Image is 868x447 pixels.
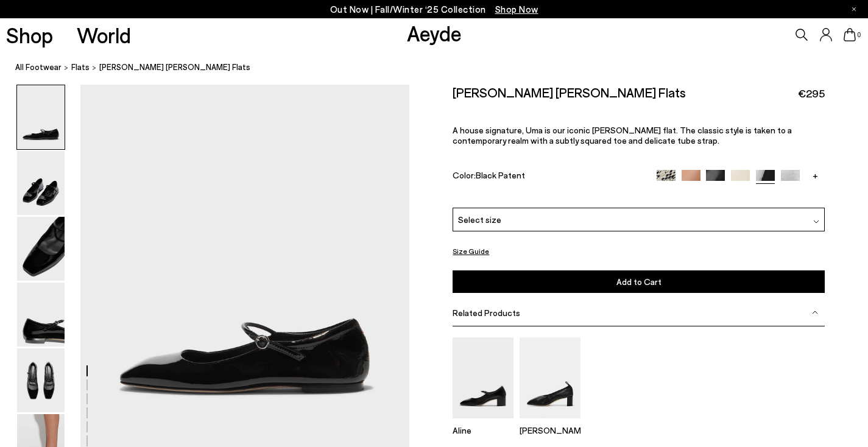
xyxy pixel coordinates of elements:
p: A house signature, Uma is our iconic [PERSON_NAME] flat. The classic style is taken to a contempo... [453,125,824,146]
span: Black Patent [476,170,525,180]
button: Add to Cart [453,270,824,293]
span: Add to Cart [616,276,662,287]
img: Uma Mary-Jane Flats - Image 5 [17,348,65,412]
img: Uma Mary-Jane Flats - Image 3 [17,217,65,281]
p: [PERSON_NAME] [520,425,580,435]
img: Aline Leather Mary-Jane Pumps [453,337,513,418]
a: + [806,170,825,181]
div: Color: [453,170,644,184]
span: €295 [798,86,825,101]
span: Navigate to /collections/new-in [495,4,538,15]
a: Shop [6,24,53,46]
img: Uma Mary-Jane Flats - Image 4 [17,283,65,347]
a: Aline Leather Mary-Jane Pumps Aline [453,410,513,435]
img: Uma Mary-Jane Flats - Image 1 [17,85,65,149]
a: 0 [844,28,856,41]
img: svg%3E [813,219,819,225]
img: svg%3E [812,309,818,315]
a: Narissa Ruched Pumps [PERSON_NAME] [520,410,580,435]
span: Related Products [453,308,520,318]
p: Out Now | Fall/Winter ‘25 Collection [330,2,538,17]
p: Aline [453,425,513,435]
img: Narissa Ruched Pumps [520,337,580,418]
nav: breadcrumb [15,51,868,85]
h2: [PERSON_NAME] [PERSON_NAME] Flats [453,85,686,100]
span: flats [71,62,90,72]
a: flats [71,61,90,74]
a: All Footwear [15,61,62,74]
a: Aeyde [407,20,462,46]
button: Size Guide [453,244,489,259]
span: [PERSON_NAME] [PERSON_NAME] Flats [99,61,250,74]
img: Uma Mary-Jane Flats - Image 2 [17,151,65,215]
a: World [77,24,131,46]
span: Select size [458,213,501,226]
span: 0 [856,32,862,38]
